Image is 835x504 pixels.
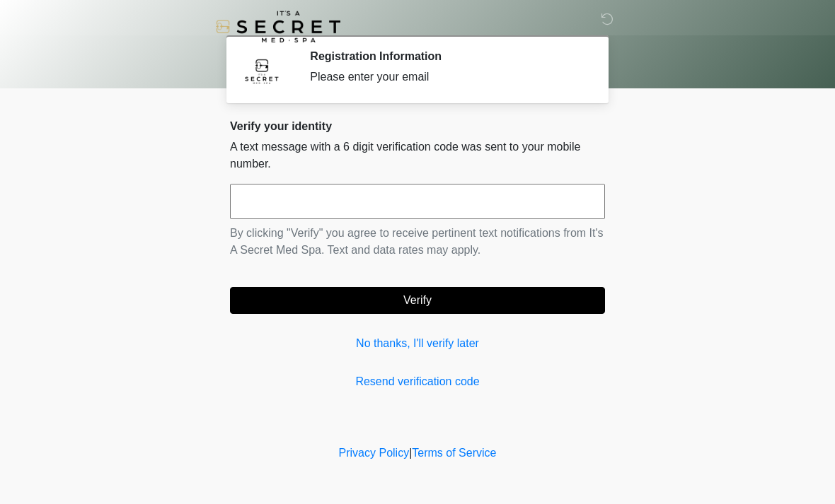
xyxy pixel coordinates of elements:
[339,447,410,459] a: Privacy Policy
[409,447,412,459] a: |
[310,49,584,63] h2: Registration Information
[230,225,605,259] p: By clicking "Verify" you agree to receive pertinent text notifications from It's A Secret Med Spa...
[230,335,605,352] a: No thanks, I'll verify later
[412,447,496,459] a: Terms of Service
[241,49,283,92] img: Agent Avatar
[230,139,605,172] p: A text message with a 6 digit verification code was sent to your mobile number.
[310,69,584,86] div: Please enter your email
[230,287,605,314] button: Verify
[230,119,605,133] h2: Verify your identity
[216,11,340,42] img: It's A Secret Med Spa Logo
[230,373,605,390] a: Resend verification code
